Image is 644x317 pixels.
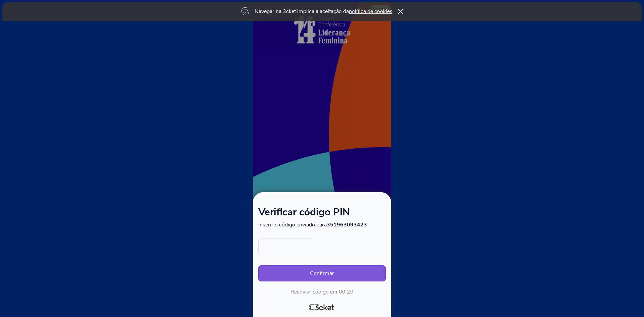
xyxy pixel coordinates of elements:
h1: Verificar código PIN [258,208,386,221]
button: Confirmar [258,265,386,281]
p: Inserir o código enviado para [258,221,386,228]
p: Navegar na 3cket implica a aceitação da [255,8,392,15]
strong: 351963093423 [327,221,367,228]
div: 00:20 [339,288,354,296]
span: Reenviar código em [290,288,337,296]
a: política de cookies [349,8,392,15]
